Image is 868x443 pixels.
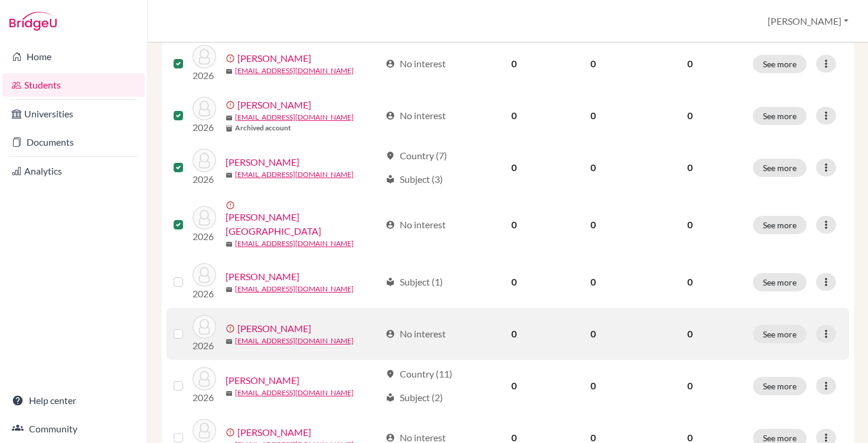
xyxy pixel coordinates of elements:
img: Blackwell, William [192,419,216,442]
td: 0 [475,308,553,360]
img: Andonova, Maraia [192,206,216,229]
div: No interest [386,327,446,341]
span: mail [226,114,233,122]
a: Universities [2,102,145,126]
span: mail [226,241,233,248]
a: [PERSON_NAME][GEOGRAPHIC_DATA] [226,210,380,238]
span: error_outline [226,201,237,210]
a: Analytics [2,159,145,183]
p: 2026 [192,339,216,353]
p: 0 [641,218,739,232]
p: 0 [641,57,739,71]
img: Akulych, Kira [192,149,216,172]
a: [PERSON_NAME] [237,51,311,65]
span: local_library [386,277,395,287]
a: [EMAIL_ADDRESS][DOMAIN_NAME] [235,388,354,398]
button: See more [753,273,807,291]
span: local_library [386,175,395,184]
a: [PERSON_NAME] [237,425,311,439]
td: 0 [475,90,553,142]
a: [PERSON_NAME] [237,98,311,112]
span: mail [226,286,233,293]
div: No interest [386,109,446,123]
p: 2026 [192,229,216,244]
div: Subject (2) [386,391,443,405]
button: See more [753,107,807,125]
div: Subject (3) [386,172,443,186]
p: 2026 [192,172,216,186]
td: 0 [475,38,553,90]
a: [PERSON_NAME] [226,155,299,169]
a: Students [2,73,145,97]
span: location_on [386,151,395,160]
span: account_circle [386,329,395,339]
td: 0 [553,360,634,412]
a: Home [2,45,145,68]
a: [PERSON_NAME] [237,321,311,336]
button: See more [753,55,807,73]
span: account_circle [386,111,395,120]
a: [EMAIL_ADDRESS][DOMAIN_NAME] [235,112,354,123]
a: [EMAIL_ADDRESS][DOMAIN_NAME] [235,336,354,346]
p: 0 [641,379,739,393]
p: 0 [641,327,739,341]
button: [PERSON_NAME] [762,10,854,32]
span: error_outline [226,428,237,437]
a: [PERSON_NAME] [226,373,299,388]
span: mail [226,390,233,397]
a: [EMAIL_ADDRESS][DOMAIN_NAME] [235,65,354,76]
td: 0 [475,193,553,256]
span: mail [226,68,233,75]
td: 0 [553,256,634,308]
p: 0 [641,160,739,175]
p: 2026 [192,391,216,405]
td: 0 [553,142,634,193]
span: mail [226,172,233,179]
img: Achovski, Toma [192,97,216,120]
a: [EMAIL_ADDRESS][DOMAIN_NAME] [235,284,354,294]
span: local_library [386,393,395,402]
p: 2026 [192,68,216,83]
td: 0 [553,38,634,90]
a: [EMAIL_ADDRESS][DOMAIN_NAME] [235,238,354,249]
span: error_outline [226,324,237,333]
div: No interest [386,218,446,232]
span: error_outline [226,100,237,110]
p: 2026 [192,287,216,301]
span: inventory_2 [226,125,233,132]
a: [EMAIL_ADDRESS][DOMAIN_NAME] [235,169,354,180]
td: 0 [475,256,553,308]
span: mail [226,338,233,345]
a: Help center [2,389,145,412]
a: Documents [2,130,145,154]
td: 0 [553,308,634,360]
button: See more [753,325,807,343]
div: Country (11) [386,367,452,381]
img: Barille, Leonard [192,315,216,339]
div: No interest [386,57,446,71]
td: 0 [553,90,634,142]
a: [PERSON_NAME] [226,270,299,284]
p: 2026 [192,120,216,134]
img: Abadjiev, Stefan [192,45,216,68]
img: Assenov, Damian [192,263,216,287]
span: account_circle [386,59,395,68]
p: 0 [641,275,739,289]
td: 0 [475,142,553,193]
b: Archived account [235,123,291,133]
button: See more [753,216,807,234]
div: Country (7) [386,149,447,163]
img: Bespalko, Varvara [192,367,216,391]
button: See more [753,159,807,177]
div: Subject (1) [386,275,443,289]
td: 0 [475,360,553,412]
span: account_circle [386,220,395,229]
img: Bridge-U [9,12,57,31]
span: account_circle [386,433,395,442]
p: 0 [641,109,739,123]
button: See more [753,377,807,395]
td: 0 [553,193,634,256]
span: location_on [386,369,395,379]
span: error_outline [226,54,237,63]
a: Community [2,417,145,441]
